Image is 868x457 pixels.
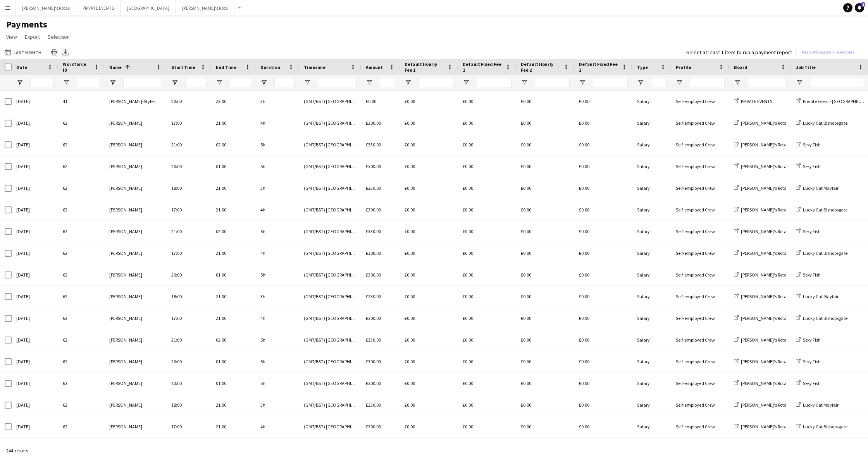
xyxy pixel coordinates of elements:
div: (GMT/BST) [GEOGRAPHIC_DATA] [299,112,361,134]
div: (GMT/BST) [GEOGRAPHIC_DATA] [299,394,361,416]
div: £0.00 [516,112,574,134]
a: Sexy Fish [796,142,821,148]
a: PRIVATE EVENTS [734,98,772,104]
div: (GMT/BST) [GEOGRAPHIC_DATA] [299,199,361,220]
a: Lucky Cat Bishopsgate [796,120,847,126]
div: 17:00 [167,416,211,437]
div: £0.00 [400,416,458,437]
div: 21:00 [211,242,256,264]
div: Salary [632,394,671,416]
span: [PERSON_NAME]'s Rota [741,380,787,386]
div: [DATE] [12,221,58,242]
span: [PERSON_NAME]'s Rota [741,228,787,234]
div: 21:00 [211,394,256,416]
div: 20:00 [167,91,211,112]
div: 17:00 [167,242,211,264]
a: [PERSON_NAME]'s Rota [734,185,787,191]
div: £0.00 [516,416,574,437]
div: 62 [58,329,105,350]
div: (GMT/BST) [GEOGRAPHIC_DATA] [299,373,361,394]
span: Sexy Fish [803,359,821,364]
div: £0.00 [458,91,516,112]
div: £0.00 [516,286,574,307]
span: [PERSON_NAME]'s Rota [741,142,787,148]
div: 02:00 [211,221,256,242]
a: [PERSON_NAME]'s Rota [734,402,787,408]
div: 4h [256,112,299,134]
div: 62 [58,351,105,372]
div: [DATE] [12,112,58,134]
button: Open Filter Menu [171,79,178,86]
span: View [6,33,17,40]
div: 20:00 [167,264,211,285]
div: 21:00 [211,416,256,437]
div: Self-employed Crew [671,264,729,285]
div: 4h [256,416,299,437]
div: 4h [256,308,299,329]
div: 62 [58,134,105,155]
div: Self-employed Crew [671,373,729,394]
div: [DATE] [12,134,58,155]
div: Self-employed Crew [671,134,729,155]
input: Start Time Filter Input [185,78,207,87]
span: [PERSON_NAME]'s Rota [741,207,787,213]
div: £0.00 [516,91,574,112]
div: (GMT/BST) [GEOGRAPHIC_DATA] [299,286,361,307]
input: Timezone Filter Input [318,78,356,87]
div: 01:00 [211,264,256,285]
a: Sexy Fish [796,272,821,278]
div: 3h [256,394,299,416]
span: [PERSON_NAME]'s Rota [741,315,787,321]
div: Salary [632,329,671,350]
span: Sexy Fish [803,337,821,343]
div: £0.00 [574,156,632,177]
button: Open Filter Menu [260,79,267,86]
div: Self-employed Crew [671,221,729,242]
a: [PERSON_NAME]'s Rota [734,163,787,169]
div: 62 [58,394,105,416]
div: £0.00 [574,416,632,437]
div: 5h [256,329,299,350]
div: 62 [58,308,105,329]
div: £0.00 [400,242,458,264]
div: £0.00 [516,156,574,177]
div: £0.00 [458,373,516,394]
a: [PERSON_NAME]'s Rota [734,359,787,364]
input: Date Filter Input [30,78,53,87]
div: [DATE] [12,416,58,437]
div: £0.00 [458,264,516,285]
button: Open Filter Menu [521,79,528,86]
div: Salary [632,351,671,372]
div: Self-employed Crew [671,112,729,134]
button: Open Filter Menu [579,79,586,86]
button: Open Filter Menu [463,79,470,86]
span: [PERSON_NAME]'s Rota [741,359,787,364]
div: £0.00 [574,112,632,134]
div: £0.00 [574,329,632,350]
input: Name Filter Input [123,78,162,87]
div: 62 [58,156,105,177]
div: 5h [256,134,299,155]
div: 21:00 [211,177,256,199]
button: [PERSON_NAME]'s Rota [176,0,234,15]
div: [DATE] [12,308,58,329]
button: Open Filter Menu [796,79,803,86]
a: [PERSON_NAME]'s Rota [734,120,787,126]
button: Open Filter Menu [405,79,412,86]
div: Self-employed Crew [671,394,729,416]
div: £0.00 [458,416,516,437]
div: 21:00 [211,286,256,307]
span: [PERSON_NAME]'s Rota [741,250,787,256]
div: (GMT/BST) [GEOGRAPHIC_DATA] [299,264,361,285]
button: Open Filter Menu [734,79,741,86]
app-action-btn: Export XLSX [61,48,70,57]
a: Lucky Cat Bishopsgate [796,315,847,321]
div: [DATE] [12,156,58,177]
input: Default Fixed Fee 2 Filter Input [593,78,628,87]
div: [DATE] [12,177,58,199]
div: Self-employed Crew [671,351,729,372]
div: £0.00 [458,221,516,242]
div: 41 [58,91,105,112]
div: [DATE] [12,264,58,285]
div: (GMT/BST) [GEOGRAPHIC_DATA] [299,242,361,264]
